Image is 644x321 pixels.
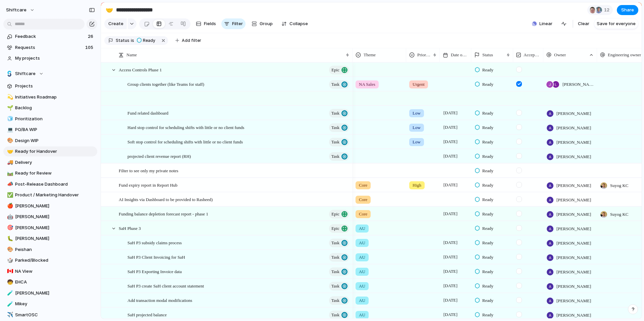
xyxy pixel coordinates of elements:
[482,124,493,131] span: Ready
[529,19,555,29] button: Linear
[482,182,493,189] span: Ready
[7,224,12,232] div: 🎯
[116,38,129,44] span: Status
[556,226,591,232] span: [PERSON_NAME]
[127,80,204,88] span: Group clients together (like Teams for staff)
[329,239,349,247] button: Task
[3,299,97,309] a: 🧪Mikey
[359,283,365,290] span: AU
[6,213,13,220] button: 🤖
[15,203,95,209] span: [PERSON_NAME]
[556,254,591,261] span: [PERSON_NAME]
[482,81,493,88] span: Ready
[6,235,13,242] button: 🐛
[3,277,97,287] div: 🧒EHCA
[556,125,591,131] span: [PERSON_NAME]
[3,245,97,255] a: 🎨Peishan
[15,70,36,77] span: Shiftcare
[7,148,12,155] div: 🤝
[3,255,97,265] div: 🎲Parked/Blocked
[7,235,12,243] div: 🐛
[7,289,12,297] div: 🧪
[413,124,421,131] span: Low
[359,268,365,275] span: AU
[6,148,13,155] button: 🤝
[610,211,629,218] span: Suyog KC
[359,182,367,189] span: Core
[85,44,95,51] span: 105
[442,210,459,218] span: [DATE]
[524,52,540,58] span: Accepted by Engineering
[131,38,134,44] span: is
[7,126,12,134] div: 💻
[482,196,493,203] span: Ready
[3,168,97,178] div: 🛤️Ready for Review
[260,20,273,27] span: Group
[104,5,115,15] button: 🤝
[204,20,216,27] span: Fields
[3,266,97,276] a: 🇨🇦NA View
[482,297,493,304] span: Ready
[7,213,12,221] div: 🤖
[556,197,591,203] span: [PERSON_NAME]
[556,298,591,304] span: [PERSON_NAME]
[3,5,38,15] button: shiftcare
[331,65,339,75] span: Epic
[3,69,97,79] button: Shiftcare
[442,239,459,247] span: [DATE]
[119,195,213,203] span: AI Insights via Dashboard to be provided to Rasheed)
[482,67,493,73] span: Ready
[6,105,13,111] button: 🌱
[7,158,12,166] div: 🚚
[3,179,97,189] div: 📣Post-Release Dashboard
[7,278,12,286] div: 🧒
[331,281,339,291] span: Task
[6,257,13,264] button: 🎲
[127,152,191,160] span: projected client revenue report (RH)
[6,159,13,166] button: 🚚
[7,170,12,177] div: 🛤️
[3,234,97,244] a: 🐛[PERSON_NAME]
[7,267,12,275] div: 🇨🇦
[15,268,95,275] span: NA View
[6,126,13,133] button: 💻
[6,268,13,275] button: 🇨🇦
[7,137,12,144] div: 🎨
[3,212,97,222] a: 🤖[PERSON_NAME]
[442,282,459,290] span: [DATE]
[556,240,591,247] span: [PERSON_NAME]
[331,224,339,233] span: Epic
[3,43,97,53] a: Requests105
[135,37,159,44] button: Ready
[329,138,349,146] button: Task
[331,209,339,219] span: Epic
[3,310,97,320] a: ✈️SmartOSC
[127,109,168,117] span: Fund related dashboard
[413,81,425,88] span: Urgent
[6,290,13,297] button: 🧪
[15,83,95,89] span: Projects
[329,224,349,233] button: Epic
[127,123,244,131] span: Hard stop control for scheduling shifts with little or no client funds
[15,257,95,264] span: Parked/Blocked
[442,296,459,304] span: [DATE]
[539,20,552,27] span: Linear
[6,224,13,231] button: 🎯
[329,311,349,319] button: Task
[7,300,12,308] div: 🧪
[15,159,95,166] span: Delivery
[604,7,611,13] span: 12
[15,44,83,51] span: Requests
[556,283,591,290] span: [PERSON_NAME]
[413,139,421,145] span: Low
[359,297,365,304] span: AU
[329,80,349,89] button: Task
[6,301,13,307] button: 🧪
[15,126,95,133] span: PO/BA WIP
[610,182,629,189] span: Suyog KC
[3,201,97,211] a: 🍎[PERSON_NAME]
[3,146,97,156] a: 🤝Ready for Handover
[556,211,591,218] span: [PERSON_NAME]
